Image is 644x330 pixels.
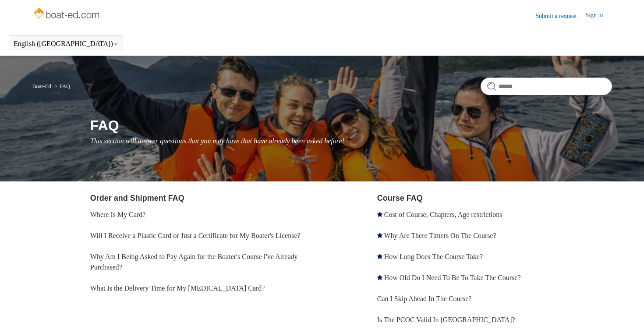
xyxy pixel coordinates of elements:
[535,11,585,21] a: Submit a request
[32,83,53,89] li: Boat-Ed
[377,194,423,202] a: Course FAQ
[384,211,502,218] a: Cost of Course, Chapters, Age restrictions
[377,254,382,259] svg: Promoted article
[90,232,301,239] a: Will I Receive a Plastic Card or Just a Certificate for My Boater's License?
[384,253,483,260] a: How Long Does The Course Take?
[14,40,118,48] button: English ([GEOGRAPHIC_DATA])
[481,78,612,95] input: Search
[384,274,521,281] a: How Old Do I Need To Be To Take The Course?
[90,253,298,271] a: Why Am I Being Asked to Pay Again for the Boater's Course I've Already Purchased?
[90,136,612,146] p: This section will answer questions that you may have that have already been asked before!
[615,301,637,323] div: Live chat
[32,5,102,23] img: Boat-Ed Help Center home page
[32,83,51,89] a: Boat-Ed
[53,83,70,89] li: FAQ
[90,211,146,218] a: Where Is My Card?
[377,316,515,323] a: Is The PCOC Valid In [GEOGRAPHIC_DATA]?
[377,275,382,280] svg: Promoted article
[377,233,382,238] svg: Promoted article
[377,295,472,302] a: Can I Skip Ahead In The Course?
[384,232,496,239] a: Why Are There Timers On The Course?
[90,115,612,136] h1: FAQ
[585,11,612,21] a: Sign in
[90,284,265,292] a: What Is the Delivery Time for My [MEDICAL_DATA] Card?
[377,212,382,217] svg: Promoted article
[90,194,184,202] a: Order and Shipment FAQ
